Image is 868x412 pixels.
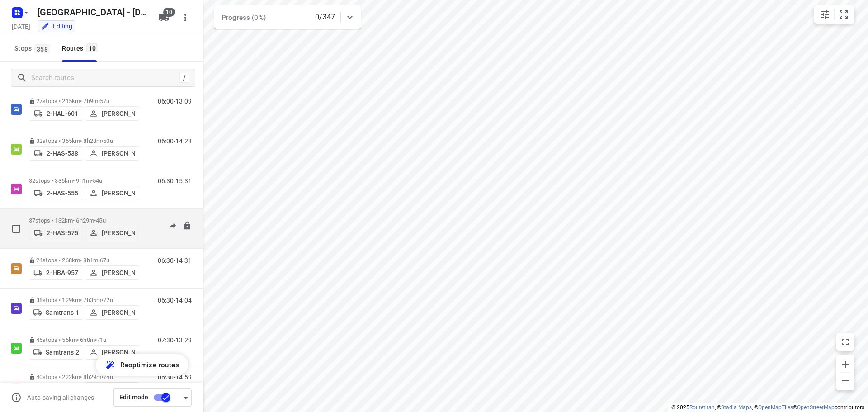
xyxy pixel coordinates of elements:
button: Send to driver [164,217,182,235]
span: • [95,336,97,343]
div: / [179,73,189,83]
a: Routetitan [689,404,715,411]
div: Progress (0%)0/347 [214,5,361,29]
div: Routes [62,43,101,54]
p: [PERSON_NAME] [102,309,135,316]
button: 2-HAS-538 [29,146,83,161]
div: Driver app settings [180,392,191,403]
p: 24 stops • 268km • 8h1m [29,257,139,264]
span: Stops [14,43,53,54]
span: Progress (0%) [222,14,266,22]
span: 10 [86,43,99,52]
span: 10 [163,8,175,17]
p: 06:30-14:59 [158,374,192,381]
span: 74u [103,374,113,380]
button: 2-HAS-555 [29,186,83,200]
input: Search routes [31,71,179,85]
p: 06:30-15:31 [158,177,192,185]
span: • [98,257,100,264]
p: 32 stops • 336km • 9h1m [29,177,139,184]
span: Edit mode [119,393,148,401]
span: • [101,137,103,144]
span: 54u [93,177,102,184]
p: 06:00-13:09 [158,98,192,105]
div: You are currently in edit mode. [41,22,72,31]
p: 0/347 [315,12,335,23]
p: [PERSON_NAME] [102,150,135,157]
button: 2-HAS-575 [29,226,83,240]
p: 45 stops • 55km • 6h0m [29,336,139,343]
p: Samtrans 1 [46,309,79,316]
li: © 2025 , © , © © contributors [671,404,864,411]
span: 71u [97,336,106,343]
button: [PERSON_NAME] [85,345,139,360]
p: 2-HBA-957 [46,269,78,276]
p: 2-HAL-601 [47,110,78,117]
a: OpenStreetMap [797,404,835,411]
span: • [98,98,100,104]
p: Auto-saving all changes [27,394,94,401]
button: 10 [155,9,173,27]
button: Ivan Steuns (Samtrans) [85,382,139,402]
span: • [101,374,103,380]
p: [PERSON_NAME] [102,229,135,237]
h5: Project date [8,21,34,32]
button: Samtrans 1 [29,305,83,320]
span: • [94,217,96,224]
span: • [91,177,93,184]
p: 2-HAS-575 [47,229,78,237]
p: 06:30-14:04 [158,297,192,304]
button: More [176,9,194,27]
button: 2-HBA-957 [29,265,83,280]
span: 45u [96,217,105,224]
p: Samtrans 2 [46,349,79,356]
p: 38 stops • 129km • 7h35m [29,297,139,303]
span: 358 [34,44,50,53]
button: Samtrans 2 [29,345,83,360]
span: Reoptimize routes [120,359,179,371]
span: 72u [103,297,113,303]
div: small contained button group [814,5,854,24]
button: Reoptimize routes [96,354,188,376]
button: [PERSON_NAME] [85,146,139,161]
p: 07:30-13:29 [158,336,192,344]
span: • [101,297,103,303]
span: 50u [103,137,113,144]
p: [PERSON_NAME] [102,349,135,356]
a: Stadia Maps [721,404,752,411]
p: 2-HAS-555 [47,189,78,197]
p: 37 stops • 132km • 6h29m [29,217,139,224]
button: Map settings [816,5,834,24]
button: [PERSON_NAME] [85,265,139,280]
button: Fit zoom [835,5,853,24]
p: [PERSON_NAME] [102,110,135,117]
p: 2-HAS-538 [47,150,78,157]
p: 27 stops • 215km • 7h9m [29,98,139,104]
p: [PERSON_NAME] [102,269,135,276]
p: 32 stops • 355km • 8h28m [29,137,139,144]
span: 67u [100,257,109,264]
button: [PERSON_NAME] [85,226,139,240]
p: 40 stops • 222km • 8h29m [29,374,139,380]
span: Select [7,220,25,238]
p: 06:30-14:31 [158,257,192,264]
button: 2-HAL-601 [29,106,83,121]
button: [PERSON_NAME] [85,106,139,121]
button: Lock route [183,221,192,232]
p: 06:00-14:28 [158,137,192,145]
p: [PERSON_NAME] [102,189,135,197]
span: 57u [100,98,109,104]
a: OpenMapTiles [758,404,793,411]
button: [PERSON_NAME] [85,305,139,320]
button: [PERSON_NAME] [85,186,139,200]
h5: Rename [34,5,151,19]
